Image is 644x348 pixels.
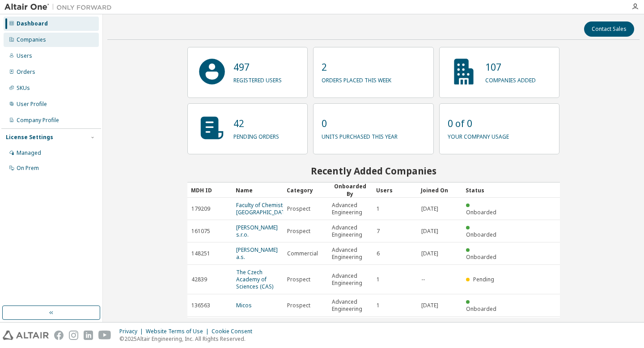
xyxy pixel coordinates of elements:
[485,60,536,74] p: 107
[332,298,369,313] span: Advanced Engineering
[332,246,369,261] span: Advanced Engineering
[421,205,438,212] span: [DATE]
[322,117,398,130] p: 0
[17,36,46,43] div: Companies
[466,208,496,216] span: Onboarded
[119,335,258,343] p: © 2025 Altair Engineering, Inc. All Rights Reserved.
[377,205,380,212] span: 1
[466,305,496,313] span: Onboarded
[212,328,258,335] div: Cookie Consent
[377,302,380,309] span: 1
[233,60,282,74] p: 497
[287,250,318,257] span: Commercial
[191,250,210,257] span: 148251
[236,183,280,197] div: Name
[377,250,380,257] span: 6
[332,272,369,287] span: Advanced Engineering
[421,250,438,257] span: [DATE]
[233,130,279,140] p: pending orders
[6,134,53,141] div: License Settings
[287,183,324,197] div: Category
[17,165,39,172] div: On Prem
[236,268,273,290] a: The Czech Academy of Sciences (CAS)
[421,183,458,197] div: Joined On
[191,183,229,197] div: MDH ID
[191,276,207,283] span: 42839
[236,301,252,309] a: Micos
[17,101,47,108] div: User Profile
[377,276,380,283] span: 1
[421,228,438,235] span: [DATE]
[191,228,210,235] span: 161075
[236,246,278,261] a: [PERSON_NAME] a.s.
[448,130,509,140] p: your company usage
[4,3,116,12] img: Altair One
[119,328,146,335] div: Privacy
[331,182,369,198] div: Onboarded By
[466,231,496,238] span: Onboarded
[287,205,310,212] span: Prospect
[236,224,278,238] a: [PERSON_NAME] s.r.o.
[485,74,536,84] p: companies added
[17,68,35,76] div: Orders
[287,276,310,283] span: Prospect
[233,117,279,130] p: 42
[17,20,48,27] div: Dashboard
[332,224,369,238] span: Advanced Engineering
[473,276,494,283] span: Pending
[236,201,290,216] a: Faculty of Chemistry, [GEOGRAPHIC_DATA]
[17,52,32,59] div: Users
[98,331,111,340] img: youtube.svg
[54,331,64,340] img: facebook.svg
[584,21,634,37] button: Contact Sales
[421,302,438,309] span: [DATE]
[287,228,310,235] span: Prospect
[146,328,212,335] div: Website Terms of Use
[448,117,509,130] p: 0 of 0
[84,331,93,340] img: linkedin.svg
[377,228,380,235] span: 7
[466,183,503,197] div: Status
[17,117,59,124] div: Company Profile
[69,331,78,340] img: instagram.svg
[3,331,49,340] img: altair_logo.svg
[187,165,560,177] h2: Recently Added Companies
[322,60,391,74] p: 2
[421,276,425,283] span: --
[322,74,391,84] p: orders placed this week
[376,183,414,197] div: Users
[191,205,210,212] span: 179209
[322,130,398,140] p: units purchased this year
[233,74,282,84] p: registered users
[332,202,369,216] span: Advanced Engineering
[191,302,210,309] span: 136563
[466,253,496,261] span: Onboarded
[287,302,310,309] span: Prospect
[17,149,41,157] div: Managed
[17,85,30,92] div: SKUs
